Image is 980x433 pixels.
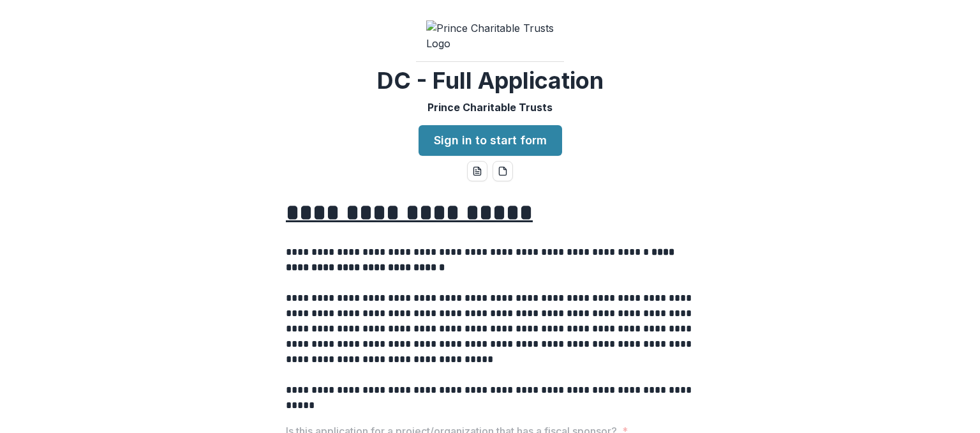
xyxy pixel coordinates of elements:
a: Sign in to start form [419,125,562,156]
p: Prince Charitable Trusts [427,100,553,115]
img: Prince Charitable Trusts Logo [426,20,554,51]
button: word-download [467,161,487,181]
button: pdf-download [493,161,513,181]
h2: DC - Full Application [377,67,604,95]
